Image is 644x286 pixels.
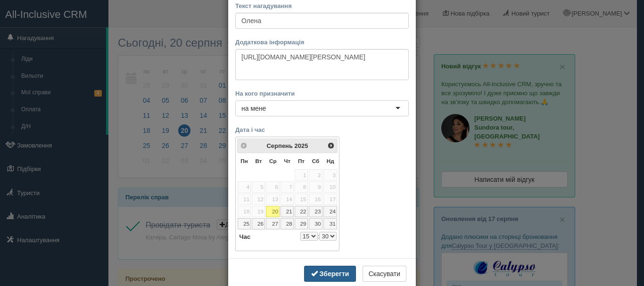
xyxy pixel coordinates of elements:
[295,218,308,229] a: 29
[295,142,308,149] span: 2025
[266,206,280,217] a: 20
[327,142,335,149] span: Наст>
[312,158,320,164] span: Субота
[327,158,334,164] span: Неділя
[241,104,266,113] div: на мене
[240,158,248,164] span: Понеділок
[266,142,293,149] span: Серпень
[235,125,409,134] label: Дата і час
[325,140,336,151] a: Наст>
[309,218,322,229] a: 30
[235,89,409,98] label: На кого призначити
[235,38,409,47] label: Додаткова інформація
[284,158,290,164] span: Четвер
[309,206,322,217] a: 23
[304,266,356,282] button: Зберегти
[363,266,406,282] button: Скасувати
[320,270,349,278] b: Зберегти
[323,206,338,217] a: 24
[298,158,305,164] span: П
[281,206,294,217] a: 21
[295,206,308,217] a: 22
[235,1,409,10] label: Текст нагадування
[269,158,277,164] span: Середа
[266,218,280,229] a: 27
[281,218,294,229] a: 28
[252,218,265,229] a: 26
[323,218,338,229] a: 31
[255,158,262,164] span: Вівторок
[238,218,251,229] a: 25
[237,232,251,242] dt: Час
